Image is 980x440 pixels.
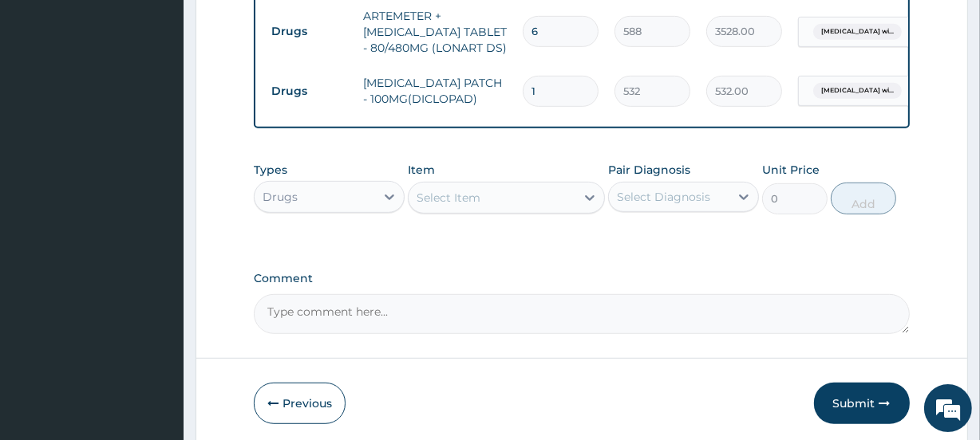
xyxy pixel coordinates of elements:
div: Chat with us now [83,89,268,110]
span: [MEDICAL_DATA] wi... [813,83,902,99]
label: Comment [254,272,909,285]
div: Drugs [263,189,298,205]
label: Unit Price [762,162,820,178]
td: [MEDICAL_DATA] PATCH - 100MG(DICLOPAD) [355,67,515,115]
textarea: Type your message and hit 'Enter' [8,281,304,336]
img: d_794563401_company_1708531726252_794563401 [30,80,65,120]
label: Types [254,163,287,177]
button: Previous [254,383,346,424]
button: Add [831,183,896,214]
label: Item [408,162,435,178]
div: Select Item [417,190,480,206]
button: Submit [814,383,910,424]
span: [MEDICAL_DATA] wi... [813,24,902,40]
td: Drugs [263,77,355,106]
td: Drugs [263,17,355,46]
div: Select Diagnosis [617,189,710,205]
label: Pair Diagnosis [608,162,690,178]
span: We're online! [93,124,220,285]
div: Minimize live chat window [262,8,300,46]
